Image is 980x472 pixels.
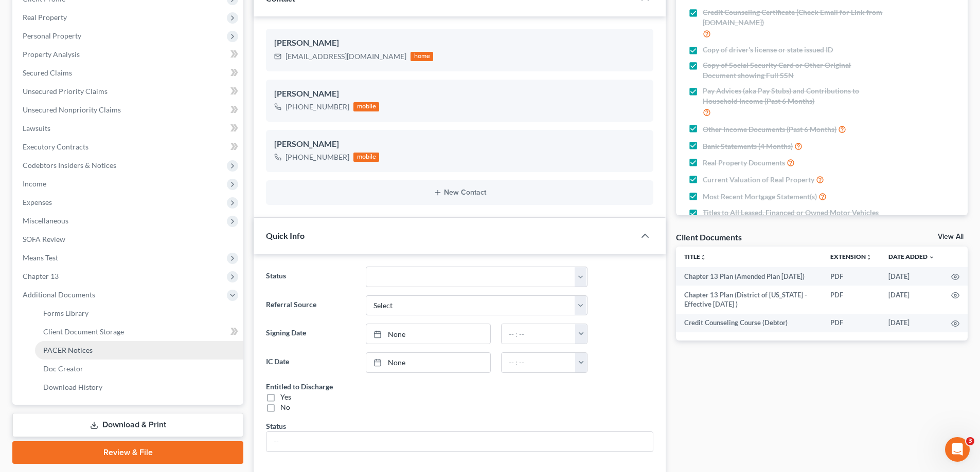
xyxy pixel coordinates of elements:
[23,13,67,22] span: Real Property
[23,235,65,243] span: SOFA Review
[23,179,46,188] span: Income
[929,254,935,260] i: expand_more
[274,37,645,49] div: [PERSON_NAME]
[286,102,349,112] div: [PHONE_NUMBER]
[261,267,360,287] label: Status
[880,267,943,286] td: [DATE]
[945,437,970,462] iframe: Intercom live chat
[261,324,360,344] label: Signing Date
[703,45,833,55] span: Copy of driver's license or state issued ID
[261,295,360,316] label: Referral Source
[23,272,59,280] span: Chapter 13
[274,138,645,150] div: [PERSON_NAME]
[703,60,886,81] span: Copy of Social Security Card or Other Original Document showing Full SSN
[14,45,243,64] a: Property Analysis
[274,188,645,197] button: New Contact
[35,323,243,341] a: Client Document Storage
[14,119,243,138] a: Lawsuits
[938,233,964,240] a: View All
[366,353,490,372] a: None
[286,51,406,62] div: [EMAIL_ADDRESS][DOMAIN_NAME]
[35,341,243,360] a: PACER Notices
[23,87,108,96] span: Unsecured Priority Claims
[822,267,880,286] td: PDF
[888,253,935,260] a: Date Added expand_more
[830,253,872,260] a: Extensionunfold_more
[822,286,880,314] td: PDF
[43,346,93,354] span: PACER Notices
[703,158,785,168] span: Real Property Documents
[280,402,290,412] div: No
[12,413,243,437] a: Download & Print
[280,392,291,402] div: Yes
[366,324,490,344] a: None
[23,253,58,262] span: Means Test
[966,437,974,445] span: 3
[684,253,706,260] a: Titleunfold_more
[266,421,286,431] div: Status
[353,153,379,162] div: mobile
[23,124,50,133] span: Lawsuits
[502,324,576,344] input: -- : --
[676,314,822,332] td: Credit Counseling Course (Debtor)
[703,124,836,135] span: Other Income Documents (Past 6 Months)
[266,381,333,392] div: Entitled to Discharge
[23,50,80,59] span: Property Analysis
[353,102,379,111] div: mobile
[14,138,243,156] a: Executory Contracts
[23,68,72,77] span: Secured Claims
[14,230,243,249] a: SOFA Review
[12,441,243,464] a: Review & File
[703,7,886,28] span: Credit Counseling Certificate (Check Email for Link from [DOMAIN_NAME])
[866,254,872,260] i: unfold_more
[676,232,742,242] div: Client Documents
[14,64,243,82] a: Secured Claims
[23,31,81,40] span: Personal Property
[880,286,943,314] td: [DATE]
[266,432,653,451] input: --
[43,383,102,391] span: Download History
[676,286,822,314] td: Chapter 13 Plan (District of [US_STATE] - Effective [DATE] )
[43,364,83,373] span: Doc Creator
[14,101,243,119] a: Unsecured Nonpriority Claims
[23,161,116,169] span: Codebtors Insiders & Notices
[43,309,88,317] span: Forms Library
[700,254,706,260] i: unfold_more
[676,267,822,286] td: Chapter 13 Plan (Amended Plan [DATE])
[261,352,360,373] label: IC Date
[35,304,243,323] a: Forms Library
[23,105,121,114] span: Unsecured Nonpriority Claims
[35,378,243,397] a: Download History
[43,327,124,336] span: Client Document Storage
[35,360,243,378] a: Doc Creator
[23,290,95,299] span: Additional Documents
[14,82,243,101] a: Unsecured Priority Claims
[411,52,433,61] div: home
[703,207,879,218] span: Titles to All Leased, Financed or Owned Motor Vehicles
[703,86,886,106] span: Pay Advices (aka Pay Stubs) and Contributions to Household Income (Past 6 Months)
[703,192,817,202] span: Most Recent Mortgage Statement(s)
[23,216,68,225] span: Miscellaneous
[23,142,88,151] span: Executory Contracts
[286,152,349,162] div: [PHONE_NUMBER]
[266,231,305,240] span: Quick Info
[880,314,943,332] td: [DATE]
[822,314,880,332] td: PDF
[502,353,576,372] input: -- : --
[274,88,645,100] div: [PERSON_NAME]
[703,175,814,185] span: Current Valuation of Real Property
[703,141,793,152] span: Bank Statements (4 Months)
[23,198,52,206] span: Expenses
